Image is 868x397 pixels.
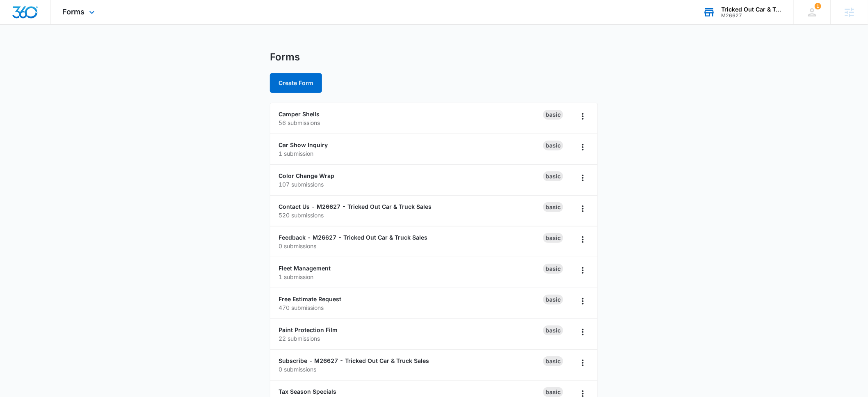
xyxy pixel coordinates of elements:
[279,388,336,395] a: Tax Season Specials
[543,325,563,335] div: Basic
[722,13,781,18] div: account id
[543,387,563,397] div: Basic
[815,3,821,9] span: 1
[279,180,543,189] p: 107 submissions
[270,51,300,63] h1: Forms
[722,6,781,13] div: account name
[815,3,821,9] div: notifications count
[576,264,589,277] button: Overflow Menu
[543,233,563,243] div: Basic
[279,303,543,312] p: 470 submissions
[543,264,563,274] div: Basic
[279,203,432,210] a: Contact Us - M26627 - Tricked Out Car & Truck Sales
[543,171,563,181] div: Basic
[543,295,563,305] div: Basic
[543,202,563,212] div: Basic
[279,118,543,127] p: 56 submissions
[279,111,320,118] a: Camper Shells
[279,149,543,158] p: 1 submission
[279,365,543,374] p: 0 submissions
[543,356,563,366] div: Basic
[279,357,429,364] a: Subscribe - M26627 - Tricked Out Car & Truck Sales
[279,242,543,250] p: 0 submissions
[576,202,589,215] button: Overflow Menu
[279,234,427,241] a: Feedback - M26627 - Tricked Out Car & Truck Sales
[576,171,589,185] button: Overflow Menu
[576,141,589,154] button: Overflow Menu
[576,356,589,369] button: Overflow Menu
[279,295,341,302] a: Free Estimate Request
[279,141,328,148] a: Car Show Inquiry
[543,110,563,120] div: Basic
[576,110,589,123] button: Overflow Menu
[576,233,589,246] button: Overflow Menu
[576,295,589,308] button: Overflow Menu
[270,73,322,93] button: Create Form
[576,325,589,339] button: Overflow Menu
[279,272,543,281] p: 1 submission
[543,141,563,150] div: Basic
[63,7,85,16] span: Forms
[279,211,543,219] p: 520 submissions
[279,326,338,333] a: Paint Protection Film
[279,172,334,179] a: Color Change Wrap
[279,265,331,272] a: Fleet Management
[279,334,543,343] p: 22 submissions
